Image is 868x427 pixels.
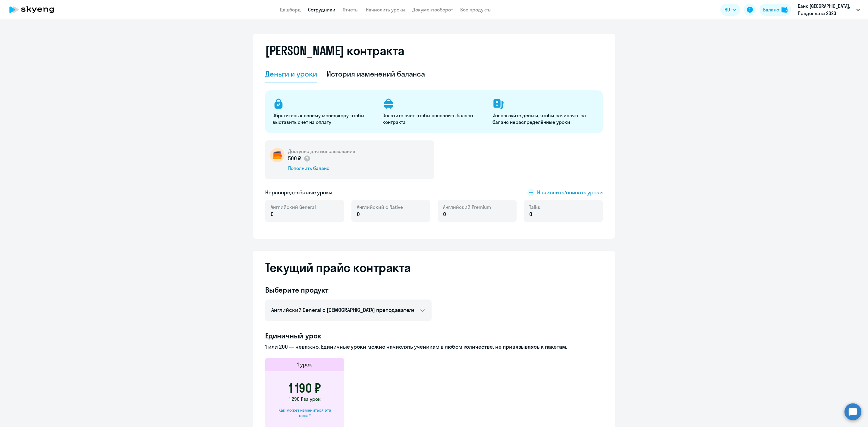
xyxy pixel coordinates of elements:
h4: Единичный урок [265,331,603,341]
p: Оплатите счёт, чтобы пополнить баланс контракта [382,112,485,125]
h5: Доступно для использования [288,148,355,155]
a: Все продукты [460,7,492,13]
p: Банк [GEOGRAPHIC_DATA], Предоплата 2023 [798,2,854,17]
span: Английский Premium [443,204,491,210]
span: Английский General [271,204,316,210]
div: История изменений баланса [327,69,425,79]
span: 0 [357,210,360,218]
h5: Нераспределённые уроки [265,189,332,196]
div: Баланс [763,6,779,13]
a: Начислить уроки [366,7,405,13]
h3: 1 190 ₽ [289,381,321,395]
div: Как может измениться эта цена? [275,407,335,418]
a: Документооборот [412,7,453,13]
span: Начислить/списать уроки [537,189,603,196]
img: wallet-circle.png [270,148,285,162]
div: Пополнить баланс [288,165,355,171]
span: 0 [271,210,274,218]
h2: Текущий прайс контракта [265,260,603,275]
div: Деньги и уроки [265,69,317,79]
button: Банк [GEOGRAPHIC_DATA], Предоплата 2023 [795,2,863,17]
p: Используйте деньги, чтобы начислять на баланс нераспределённые уроки [492,112,595,125]
img: balance [782,7,788,13]
p: 1 или 200 — неважно. Единичные уроки можно начислять ученикам в любом количестве, не привязываясь... [265,343,603,351]
button: Балансbalance [759,4,791,16]
span: Английский с Native [357,204,403,210]
a: Дашборд [280,7,301,13]
span: 1 290 ₽ [289,396,303,402]
p: 500 ₽ [288,155,311,162]
span: за урок [303,396,321,402]
span: 0 [529,210,532,218]
p: Обратитесь к своему менеджеру, чтобы выставить счёт на оплату [272,112,375,125]
button: RU [720,4,740,16]
span: RU [725,6,730,13]
h2: [PERSON_NAME] контракта [265,43,404,58]
span: Talks [529,204,540,210]
a: Сотрудники [308,7,335,13]
a: Отчеты [343,7,359,13]
h5: 1 урок [297,361,312,369]
h4: Выберите продукт [265,285,432,295]
span: 0 [443,210,446,218]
